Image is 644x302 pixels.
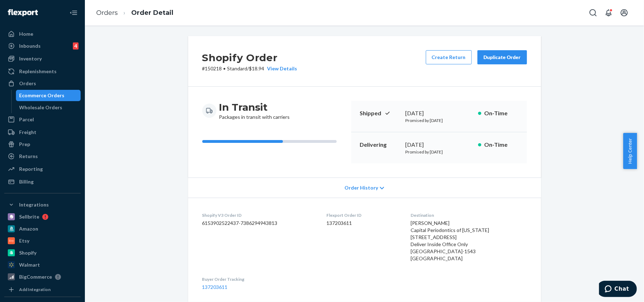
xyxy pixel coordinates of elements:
[19,201,49,208] div: Integrations
[202,212,315,218] dt: Shopify V3 Order ID
[19,237,29,244] div: Etsy
[411,220,489,261] span: [PERSON_NAME] Capital Periodontics of [US_STATE] [STREET_ADDRESS] Deliver Inside Office Only [GEO...
[202,284,228,290] a: 137203611
[477,50,527,64] button: Duplicate Order
[360,141,400,149] p: Delivering
[4,247,81,259] a: Shopify
[19,178,34,185] div: Billing
[602,6,616,20] button: Open notifications
[4,28,81,40] a: Home
[73,42,79,50] div: 4
[224,65,226,71] span: •
[227,65,248,71] span: Standard
[8,9,38,16] img: Flexport logo
[4,40,81,52] a: Inbounds4
[19,249,36,256] div: Shopify
[19,55,42,62] div: Inventory
[202,65,297,72] p: # 150218 / $18.94
[19,213,39,220] div: Sellbrite
[19,225,38,232] div: Amazon
[4,163,81,175] a: Reporting
[19,129,36,136] div: Freight
[4,271,81,283] a: BigCommerce
[599,281,637,298] iframe: Opens a widget where you can chat to one of our agents
[91,2,179,23] ol: breadcrumbs
[219,101,290,121] div: Packages in transit with carriers
[16,90,81,101] a: Ecommerce Orders
[4,199,81,210] button: Integrations
[202,220,315,227] dd: 6153902522437-7386294943813
[19,165,43,173] div: Reporting
[4,235,81,246] a: Etsy
[586,6,600,20] button: Open Search Box
[19,273,52,280] div: BigCommerce
[4,139,81,150] a: Prep
[326,212,399,218] dt: Flexport Order ID
[131,9,173,17] a: Order Detail
[4,66,81,77] a: Replenishments
[4,259,81,271] a: Walmart
[406,117,472,123] p: Promised by [DATE]
[19,141,30,148] div: Prep
[344,184,378,191] span: Order History
[623,133,637,169] button: Help Center
[16,102,81,113] a: Wholesale Orders
[19,261,40,268] div: Walmart
[4,176,81,187] a: Billing
[4,211,81,222] a: Sellbrite
[19,42,41,50] div: Inbounds
[483,54,521,61] div: Duplicate Order
[219,101,290,114] h3: In Transit
[4,223,81,234] a: Amazon
[426,50,472,64] button: Create Return
[406,149,472,155] p: Promised by [DATE]
[96,9,118,17] a: Orders
[202,50,297,65] h2: Shopify Order
[406,141,472,149] div: [DATE]
[406,109,472,117] div: [DATE]
[19,92,65,99] div: Ecommerce Orders
[265,65,297,72] button: View Details
[484,109,518,117] p: On-Time
[484,141,518,149] p: On-Time
[4,127,81,138] a: Freight
[19,30,33,37] div: Home
[202,276,315,282] dt: Buyer Order Tracking
[19,68,57,75] div: Replenishments
[326,220,399,227] dd: 137203611
[4,78,81,89] a: Orders
[19,286,51,292] div: Add Integration
[19,153,38,160] div: Returns
[360,109,400,117] p: Shipped
[411,212,527,218] dt: Destination
[19,80,36,87] div: Orders
[4,53,81,64] a: Inventory
[4,151,81,162] a: Returns
[4,114,81,125] a: Parcel
[66,6,81,20] button: Close Navigation
[4,285,81,294] a: Add Integration
[19,104,63,111] div: Wholesale Orders
[19,116,34,123] div: Parcel
[617,6,631,20] button: Open account menu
